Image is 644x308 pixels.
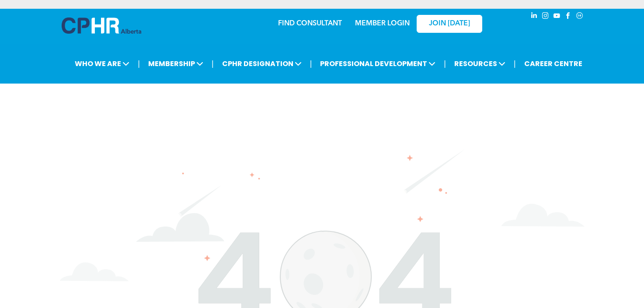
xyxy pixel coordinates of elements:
[146,56,206,72] span: MEMBERSHIP
[522,56,585,72] a: CAREER CENTRE
[417,15,482,33] a: JOIN [DATE]
[138,55,140,73] li: |
[429,20,470,28] span: JOIN [DATE]
[355,20,410,27] a: MEMBER LOGIN
[278,20,342,27] a: FIND CONSULTANT
[564,11,573,23] a: facebook
[514,55,516,73] li: |
[212,55,214,73] li: |
[317,56,438,72] span: PROFESSIONAL DEVELOPMENT
[444,55,446,73] li: |
[529,11,539,23] a: linkedin
[62,17,141,34] img: A blue and white logo for cp alberta
[575,11,585,23] a: Social network
[72,56,132,72] span: WHO WE ARE
[452,56,508,72] span: RESOURCES
[541,11,550,23] a: instagram
[310,55,312,73] li: |
[552,11,562,23] a: youtube
[219,56,304,72] span: CPHR DESIGNATION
